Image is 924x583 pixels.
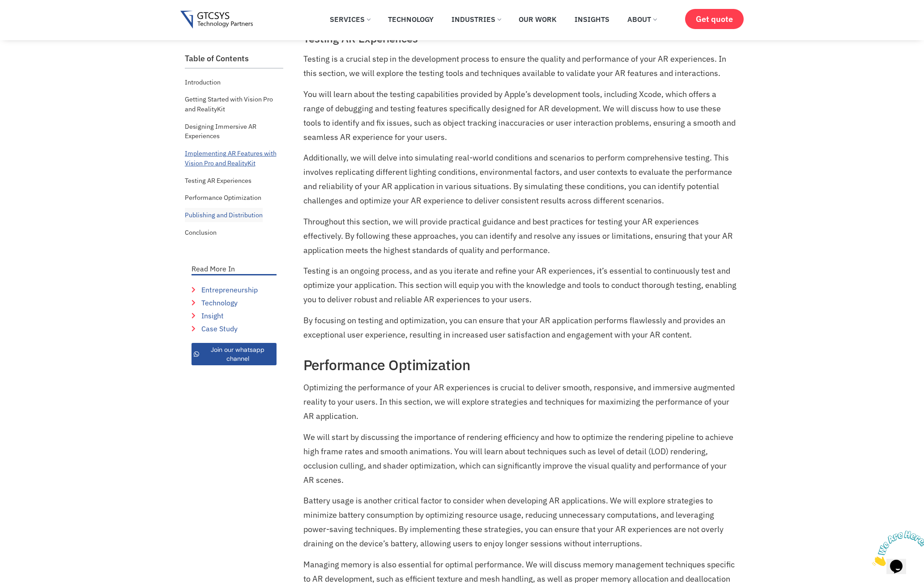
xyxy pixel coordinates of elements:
a: Designing Immersive AR Experiences [185,119,283,143]
a: Implementing AR Features with Vision Pro and RealityKit [185,146,283,170]
p: We will start by discussing the importance of rendering efficiency and how to optimize the render... [303,430,737,487]
a: Entrepreneurship [192,284,277,295]
a: Industries [445,9,507,29]
a: Insight [192,310,277,321]
a: Services [323,9,377,29]
span: Case Study [199,323,238,334]
img: Chat attention grabber [4,4,59,39]
p: Battery usage is another critical factor to consider when developing AR applications. We will exp... [303,494,737,551]
p: Read More In [192,265,277,272]
a: Publishing and Distribution [185,208,263,222]
p: By focusing on testing and optimization, you can ensure that your AR application performs flawles... [303,313,737,342]
a: Testing AR Experiences [185,173,251,188]
span: Get quote [696,14,733,24]
h4: Testing AR Experiences [303,32,737,45]
a: Case Study [192,323,277,334]
h2: Performance Optimization [303,356,737,373]
a: Insights [568,9,616,29]
a: Technology [381,9,440,29]
a: Join our whatsapp channel [192,343,277,365]
a: About [621,9,663,29]
iframe: chat widget [869,527,924,570]
a: Conclusion [185,225,217,240]
p: Additionally, we will delve into simulating real-world conditions and scenarios to perform compre... [303,151,737,208]
a: Introduction [185,75,221,89]
a: Our Work [512,9,563,29]
p: Testing is an ongoing process, and as you iterate and refine your AR experiences, it’s essential ... [303,264,737,307]
p: Testing is a crucial step in the development process to ensure the quality and performance of you... [303,52,737,80]
a: Technology [192,297,277,308]
a: Performance Optimization [185,190,261,205]
span: Technology [199,297,238,308]
a: Getting Started with Vision Pro and RealityKit [185,92,283,116]
span: Join our whatsapp channel [201,345,274,363]
p: You will learn about the testing capabilities provided by Apple’s development tools, including Xc... [303,87,737,144]
span: Entrepreneurship [199,284,258,295]
img: Gtcsys logo [180,11,253,29]
p: Optimizing the performance of your AR experiences is crucial to deliver smooth, responsive, and i... [303,380,737,423]
p: Throughout this section, we will provide practical guidance and best practices for testing your A... [303,215,737,258]
span: Insight [199,310,224,321]
h2: Table of Contents [185,54,283,63]
a: Get quote [685,9,744,29]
